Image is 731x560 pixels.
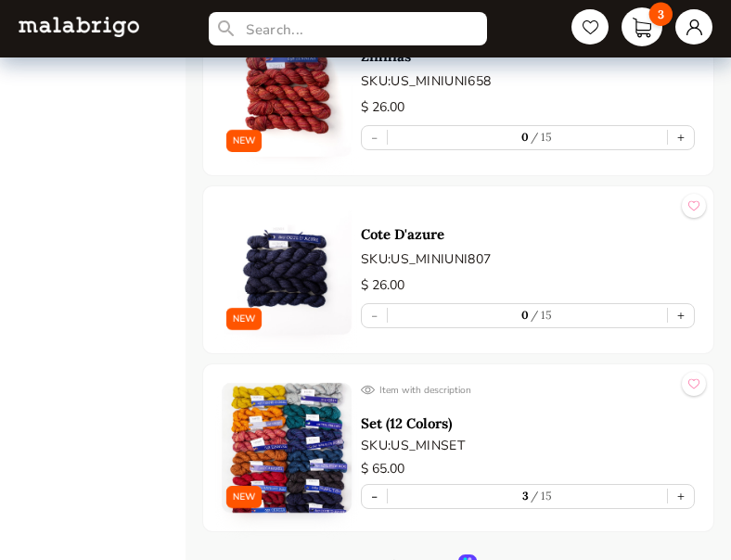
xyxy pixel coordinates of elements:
[361,436,695,455] p: SKU: US_MINSET
[361,225,695,243] a: Cote D'azure
[233,134,255,147] p: NEW
[361,275,695,296] p: $ 26.00
[222,27,352,157] a: NEW
[622,7,662,46] a: 3
[19,17,139,36] img: L5WsItTXhTFtyxb3tkNoXNspfcfOAAWlbXYcuBTUg0FA22wzaAJ6kXiYLTb6coiuTfQf1mE2HwVko7IAAAAASUVORK5CYII=
[668,304,694,327] button: +
[649,3,673,26] span: 3
[233,312,255,325] p: NEW
[209,12,486,45] input: Search...
[361,383,375,397] img: eye.a4937bc3.svg
[222,205,352,335] a: NEW
[361,97,695,118] p: $ 26.00
[222,383,352,513] img: 0.jpg
[222,27,352,157] img: 0.jpg
[361,459,695,479] p: $ 65.00
[361,414,695,432] a: Set (12 Colors)
[529,130,553,144] label: 15
[529,308,553,322] label: 15
[222,383,352,513] a: NEW
[668,485,694,508] button: +
[668,126,694,149] button: +
[361,383,695,397] div: Item with description
[361,71,695,91] p: SKU: US_MINIUNI658
[362,485,387,508] button: -
[222,205,352,335] img: 0.jpg
[361,249,695,269] p: SKU: US_MINIUNI807
[529,489,553,503] label: 15
[233,490,255,503] p: NEW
